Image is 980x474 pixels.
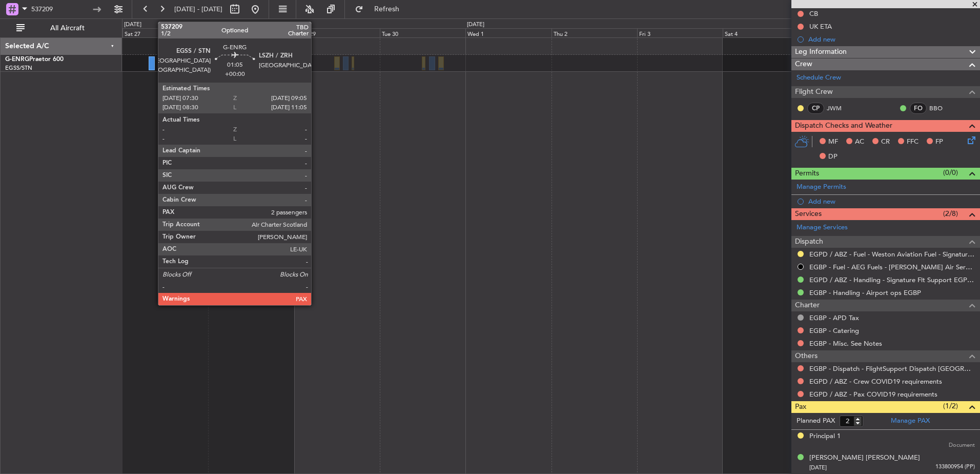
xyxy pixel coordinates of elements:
[807,103,824,114] div: CP
[809,464,827,471] span: [DATE]
[809,453,920,463] div: [PERSON_NAME] [PERSON_NAME]
[943,401,958,411] span: (1/2)
[174,5,222,14] span: [DATE] - [DATE]
[929,104,952,113] a: BBO
[809,377,942,386] a: EGPD / ABZ - Crew COVID19 requirements
[808,197,975,206] div: Add new
[797,223,848,233] a: Manage Services
[5,56,29,63] span: G-ENRG
[809,275,975,284] a: EGPD / ABZ - Handling - Signature Flt Support EGPD / ABZ
[208,28,294,37] div: Sun 28
[828,137,838,147] span: MF
[949,441,975,450] span: Document
[907,137,918,147] span: FFC
[294,28,380,37] div: Mon 29
[637,28,723,37] div: Fri 3
[935,463,975,471] span: 133800954 (PP)
[809,9,818,18] div: CB
[795,350,818,362] span: Others
[808,35,975,44] div: Add new
[809,250,975,259] a: EGPD / ABZ - Fuel - Weston Aviation Fuel - Signature - EGPD / ABZ
[881,137,890,147] span: CR
[795,208,822,220] span: Services
[467,21,484,29] div: [DATE]
[828,152,838,162] span: DP
[380,28,465,37] div: Tue 30
[795,86,833,98] span: Flight Crew
[795,58,812,70] span: Crew
[5,56,64,63] a: G-ENRGPraetor 600
[809,364,975,373] a: EGBP - Dispatch - FlightSupport Dispatch [GEOGRAPHIC_DATA]
[122,28,208,37] div: Sat 27
[809,263,975,271] a: EGBP - Fuel - AEG Fuels - [PERSON_NAME] Air Services EGBP
[827,104,850,113] a: JWM
[910,103,927,114] div: FO
[935,137,943,147] span: FP
[31,2,90,17] input: Trip Number
[795,46,847,58] span: Leg Information
[943,167,958,178] span: (0/0)
[795,300,820,311] span: Charter
[365,6,409,13] span: Refresh
[795,168,819,180] span: Permits
[809,326,859,335] a: EGBP - Catering
[797,416,835,426] label: Planned PAX
[809,390,937,399] a: EGPD / ABZ - Pax COVID19 requirements
[891,416,930,426] a: Manage PAX
[809,339,882,348] a: EGBP - Misc. See Notes
[795,236,823,248] span: Dispatch
[809,22,832,31] div: UK ETA
[809,431,841,442] div: Principal 1
[855,137,864,147] span: AC
[795,401,806,413] span: Pax
[809,288,921,297] a: EGBP - Handling - Airport ops EGBP
[350,1,412,17] button: Refresh
[797,73,841,83] a: Schedule Crew
[465,28,551,37] div: Wed 1
[11,20,111,36] button: All Aircraft
[797,182,846,192] a: Manage Permits
[27,25,108,32] span: All Aircraft
[723,28,808,37] div: Sat 4
[943,208,958,219] span: (2/8)
[552,28,637,37] div: Thu 2
[5,64,32,72] a: EGSS/STN
[809,313,859,322] a: EGBP - APD Tax
[795,120,892,132] span: Dispatch Checks and Weather
[124,21,141,29] div: [DATE]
